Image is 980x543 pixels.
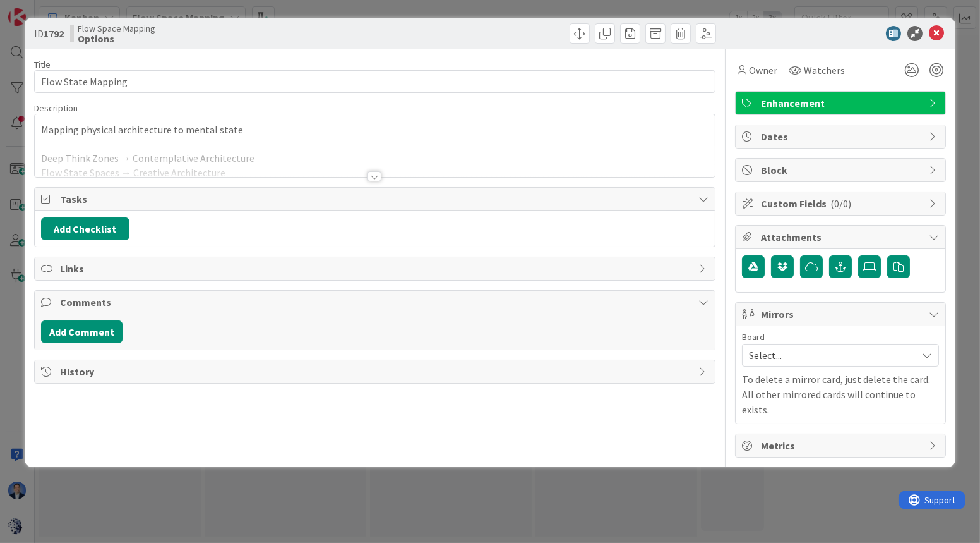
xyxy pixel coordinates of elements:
span: Select... [749,346,911,364]
span: Flow Space Mapping [78,23,155,34]
span: ID [34,26,64,41]
span: Support [27,2,57,17]
span: History [60,364,692,379]
span: Block [761,162,923,178]
span: Custom Fields [761,196,923,211]
span: Attachments [761,229,923,245]
b: Options [78,34,155,44]
span: ( 0/0 ) [830,197,851,210]
span: Enhancement [761,95,923,111]
span: Board [742,333,765,341]
label: Title [34,59,51,70]
span: Watchers [804,63,845,78]
p: Mapping physical architecture to mental state [41,123,708,137]
span: Links [60,261,692,276]
b: 1792 [44,27,64,40]
span: Tasks [60,192,692,207]
span: Mirrors [761,307,923,322]
span: Dates [761,129,923,144]
span: Owner [749,63,777,78]
p: To delete a mirror card, just delete the card. All other mirrored cards will continue to exists. [742,372,939,417]
span: Comments [60,295,692,310]
button: Add Comment [41,320,122,343]
span: Metrics [761,438,923,453]
button: Add Checklist [41,217,129,240]
input: type card name here... [34,70,715,93]
span: Description [34,102,78,114]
